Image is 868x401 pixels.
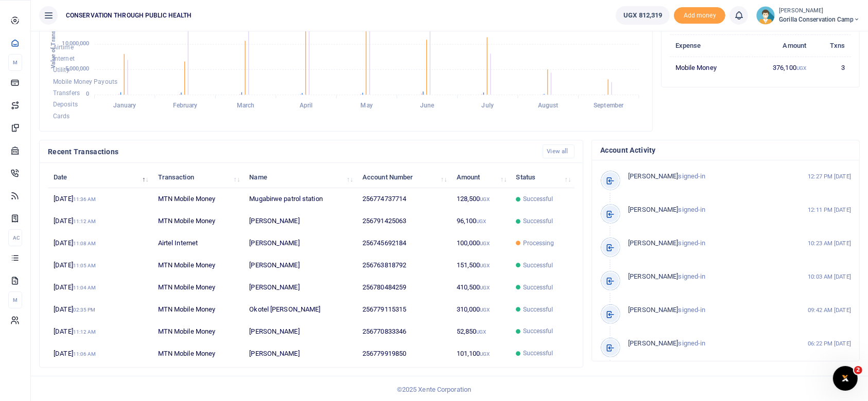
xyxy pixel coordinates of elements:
tspan: September [594,102,624,110]
span: Successful [523,305,553,314]
span: Internet [53,55,75,62]
small: UGX [480,351,490,357]
tspan: February [173,102,198,110]
td: Airtel Internet [152,232,244,254]
th: Name: activate to sort column ascending [244,166,357,188]
a: UGX 812,319 [616,6,670,25]
td: 310,000 [451,299,511,321]
small: 11:04 AM [73,285,96,290]
td: 410,500 [451,277,511,299]
td: 96,100 [451,210,511,232]
p: signed-in [628,338,795,349]
span: Gorilla Conservation Camp [779,15,860,24]
span: Successful [523,194,553,204]
td: MTN Mobile Money [152,210,244,232]
td: 52,850 [451,320,511,342]
td: [DATE] [48,254,152,277]
th: Status: activate to sort column ascending [510,166,575,188]
td: [PERSON_NAME] [244,342,357,364]
td: 256780484259 [357,277,451,299]
tspan: May [361,102,373,110]
td: 256774737714 [357,188,451,210]
td: [DATE] [48,277,152,299]
td: [DATE] [48,232,152,254]
a: profile-user [PERSON_NAME] Gorilla Conservation Camp [756,6,860,25]
span: Utility [53,67,70,74]
span: [PERSON_NAME] [628,339,678,347]
small: UGX [480,241,490,246]
td: 256779919850 [357,342,451,364]
small: 11:06 AM [73,351,96,357]
img: profile-user [756,6,775,25]
small: UGX [480,196,490,202]
span: Deposits [53,101,78,108]
li: M [8,291,22,308]
small: 06:22 PM [DATE] [808,339,851,348]
td: 376,100 [747,57,812,78]
td: 3 [812,57,851,78]
th: Date: activate to sort column descending [48,166,152,188]
td: [PERSON_NAME] [244,277,357,299]
th: Amount [747,34,812,57]
small: 11:08 AM [73,241,96,246]
td: [DATE] [48,320,152,342]
span: Cards [53,113,70,120]
iframe: Intercom live chat [833,366,858,391]
td: MTN Mobile Money [152,342,244,364]
span: Successful [523,261,553,270]
tspan: July [482,102,494,110]
td: Mobile Money [670,57,747,78]
td: 256791425063 [357,210,451,232]
td: MTN Mobile Money [152,254,244,277]
li: M [8,54,22,71]
span: 2 [854,366,862,374]
td: MTN Mobile Money [152,320,244,342]
span: Successful [523,283,553,292]
td: 128,500 [451,188,511,210]
td: [PERSON_NAME] [244,210,357,232]
small: 02:35 PM [73,307,96,313]
span: Successful [523,326,553,336]
th: Txns [812,34,851,57]
span: Processing [523,239,554,248]
th: Amount: activate to sort column ascending [451,166,511,188]
td: 151,500 [451,254,511,277]
tspan: March [237,102,255,110]
td: 256770833346 [357,320,451,342]
td: [PERSON_NAME] [244,254,357,277]
td: 100,000 [451,232,511,254]
small: 11:12 AM [73,329,96,335]
span: [PERSON_NAME] [628,206,678,213]
small: UGX [480,263,490,268]
span: Transfers [53,89,80,97]
h4: Account Activity [600,144,851,156]
td: [DATE] [48,342,152,364]
th: Transaction: activate to sort column ascending [152,166,244,188]
td: [DATE] [48,210,152,232]
td: 101,100 [451,342,511,364]
small: [PERSON_NAME] [779,7,860,15]
span: UGX 812,319 [623,10,662,21]
span: CONSERVATION THROUGH PUBLIC HEALTH [62,11,196,20]
span: Add money [674,7,725,24]
td: 256745692184 [357,232,451,254]
td: MTN Mobile Money [152,188,244,210]
tspan: June [420,102,435,110]
small: 10:03 AM [DATE] [808,272,851,281]
span: Airtime [53,44,74,51]
span: [PERSON_NAME] [628,272,678,280]
td: Mugabirwe patrol station [244,188,357,210]
small: 11:05 AM [73,263,96,268]
p: signed-in [628,271,795,282]
th: Expense [670,34,747,57]
span: [PERSON_NAME] [628,239,678,247]
td: MTN Mobile Money [152,277,244,299]
th: Account Number: activate to sort column ascending [357,166,451,188]
li: Wallet ballance [612,6,674,25]
tspan: 5,000,000 [65,65,90,72]
h4: Recent Transactions [48,146,534,157]
tspan: April [300,102,313,110]
td: [PERSON_NAME] [244,320,357,342]
p: signed-in [628,205,795,215]
span: Successful [523,349,553,358]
